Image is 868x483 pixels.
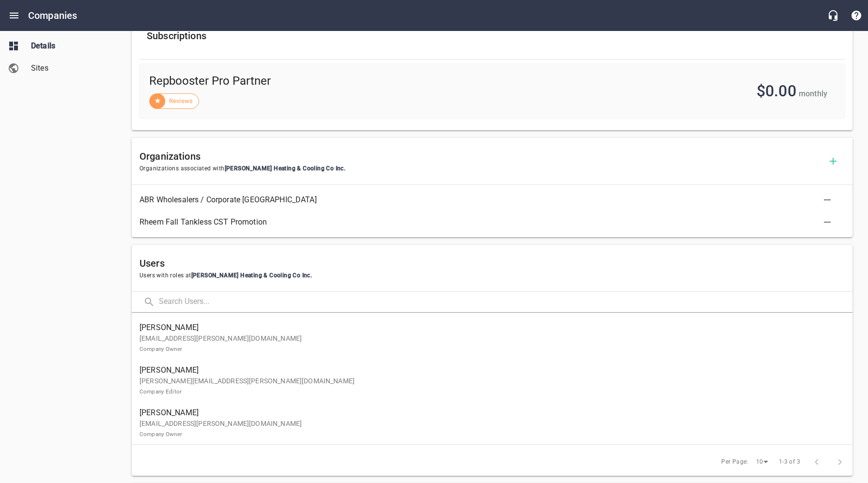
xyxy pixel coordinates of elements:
[139,216,829,228] span: Rheem Fall Tankless CST Promotion
[139,333,837,354] p: [EMAIL_ADDRESS][PERSON_NAME][DOMAIN_NAME]
[149,93,199,109] div: Reviews
[139,376,837,396] p: [PERSON_NAME][EMAIL_ADDRESS][PERSON_NAME][DOMAIN_NAME]
[139,194,829,206] span: ABR Wholesalers / Corporate [GEOGRAPHIC_DATA]
[163,96,199,106] span: Reviews
[191,272,312,279] span: [PERSON_NAME] Heating & Cooling Co Inc .
[721,457,748,467] span: Per Page:
[132,359,852,402] a: [PERSON_NAME][PERSON_NAME][EMAIL_ADDRESS][PERSON_NAME][DOMAIN_NAME]Company Editor
[159,292,852,313] input: Search Users...
[139,346,182,352] small: Company Owner
[816,188,839,211] button: Delete Association
[821,4,845,27] button: Live Chat
[139,271,845,281] span: Users with roles at
[225,165,346,172] span: [PERSON_NAME] Heating & Cooling Co Inc .
[139,149,821,164] h6: Organizations
[139,388,182,395] small: Company Editor
[149,74,506,89] span: Repbooster Pro Partner
[28,8,77,23] h6: Companies
[821,150,845,173] button: Add Organization
[845,4,868,27] button: Support Portal
[139,256,845,271] h6: Users
[147,28,837,44] h6: Subscriptions
[139,164,821,174] span: Organizations associated with
[139,419,837,439] p: [EMAIL_ADDRESS][PERSON_NAME][DOMAIN_NAME]
[139,364,837,376] span: [PERSON_NAME]
[139,407,837,419] span: [PERSON_NAME]
[816,211,839,234] button: Delete Association
[752,455,772,468] div: 10
[31,62,105,74] span: Sites
[799,89,827,98] span: monthly
[2,4,26,27] button: Open drawer
[139,431,182,438] small: Company Owner
[132,402,852,444] a: [PERSON_NAME][EMAIL_ADDRESS][PERSON_NAME][DOMAIN_NAME]Company Owner
[31,40,105,52] span: Details
[139,322,837,333] span: [PERSON_NAME]
[132,317,852,359] a: [PERSON_NAME][EMAIL_ADDRESS][PERSON_NAME][DOMAIN_NAME]Company Owner
[757,82,796,100] span: $0.00
[779,457,800,467] span: 1-3 of 3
